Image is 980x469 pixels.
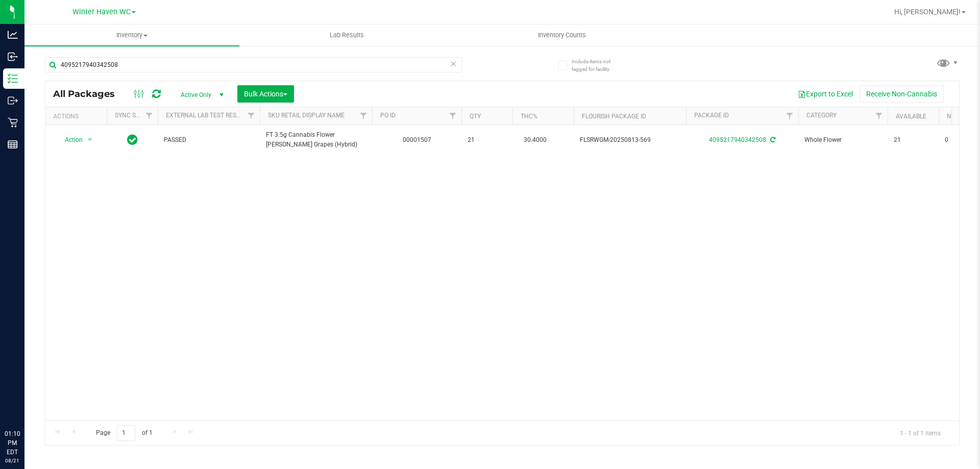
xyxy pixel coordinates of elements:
button: Receive Non-Cannabis [860,85,944,103]
span: Winter Haven WC [72,8,131,16]
inline-svg: Outbound [8,95,18,106]
inline-svg: Reports [8,139,18,150]
span: Lab Results [316,31,378,40]
span: select [84,133,96,147]
inline-svg: Analytics [8,30,18,40]
a: Inventory [24,24,239,46]
inline-svg: Inbound [8,52,18,62]
a: Lab Results [239,24,454,46]
a: Filter [355,107,372,125]
span: Include items not tagged for facility [572,58,623,73]
span: 1 - 1 of 1 items [892,425,949,440]
a: THC% [521,113,537,120]
iframe: Resource center [10,387,41,418]
div: Actions [53,113,103,120]
a: 00001507 [403,136,431,143]
span: 21 [468,135,506,145]
inline-svg: Inventory [8,73,18,84]
span: Inventory Counts [524,31,600,40]
span: Action [56,133,83,147]
inline-svg: Retail [8,117,18,128]
input: 1 [117,425,135,441]
a: Filter [243,107,260,125]
a: Filter [445,107,461,125]
a: 4095217940342508 [709,136,766,143]
a: Category [806,112,837,119]
p: 01:10 PM EDT [5,429,20,457]
span: 30.4000 [519,133,552,147]
a: Qty [470,113,481,120]
iframe: Resource center unread badge [30,386,42,398]
input: Search Package ID, Item Name, SKU, Lot or Part Number... [45,57,462,72]
a: Flourish Package ID [582,113,646,120]
span: Page of 1 [87,425,161,441]
span: All Packages [53,88,125,100]
span: Hi, [PERSON_NAME]! [894,8,961,16]
a: Inventory Counts [454,24,669,46]
a: Filter [871,107,888,125]
button: Export to Excel [791,85,860,103]
span: Bulk Actions [244,90,287,98]
a: PO ID [380,112,396,119]
span: FLSRWGM-20250813-569 [580,135,680,145]
span: 21 [894,135,933,145]
a: Package ID [694,112,729,119]
button: Bulk Actions [237,85,294,103]
span: Clear [450,57,457,70]
a: Sku Retail Display Name [268,112,345,119]
span: Whole Flower [804,135,881,145]
span: In Sync [127,133,138,147]
a: Sync Status [115,112,154,119]
a: Available [896,113,926,120]
span: Inventory [24,31,239,40]
span: PASSED [164,135,254,145]
p: 08/21 [5,457,20,464]
a: External Lab Test Result [166,112,246,119]
span: FT 3.5g Cannabis Flower [PERSON_NAME] Grapes (Hybrid) [266,130,366,150]
span: Sync from Compliance System [769,136,775,143]
a: Filter [141,107,158,125]
a: Filter [781,107,798,125]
